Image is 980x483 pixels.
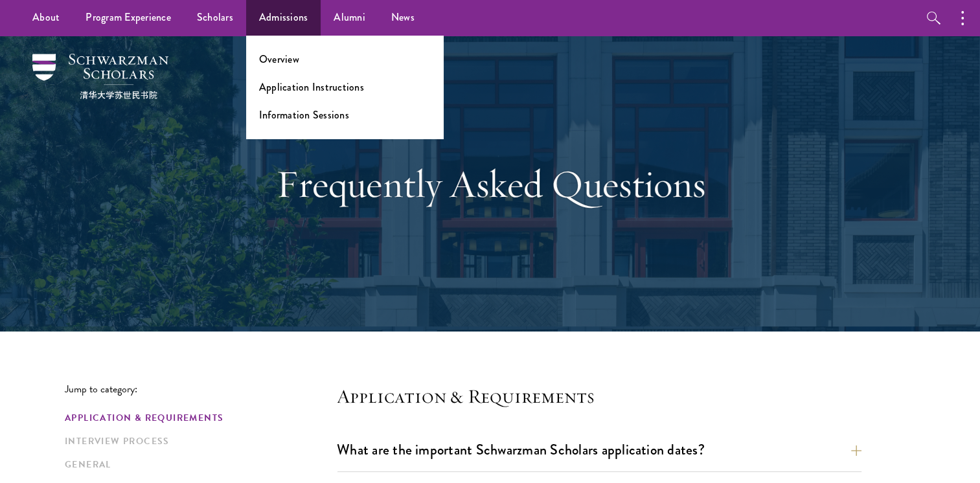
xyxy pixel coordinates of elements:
[32,54,168,99] img: Schwarzman Scholars
[259,52,299,67] a: Overview
[65,383,337,395] p: Jump to category:
[337,383,861,409] h4: Application & Requirements
[65,458,329,471] a: General
[65,434,329,448] a: Interview Process
[259,80,364,95] a: Application Instructions
[259,107,349,122] a: Information Sessions
[267,161,714,207] h1: Frequently Asked Questions
[65,411,329,425] a: Application & Requirements
[337,435,861,464] button: What are the important Schwarzman Scholars application dates?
